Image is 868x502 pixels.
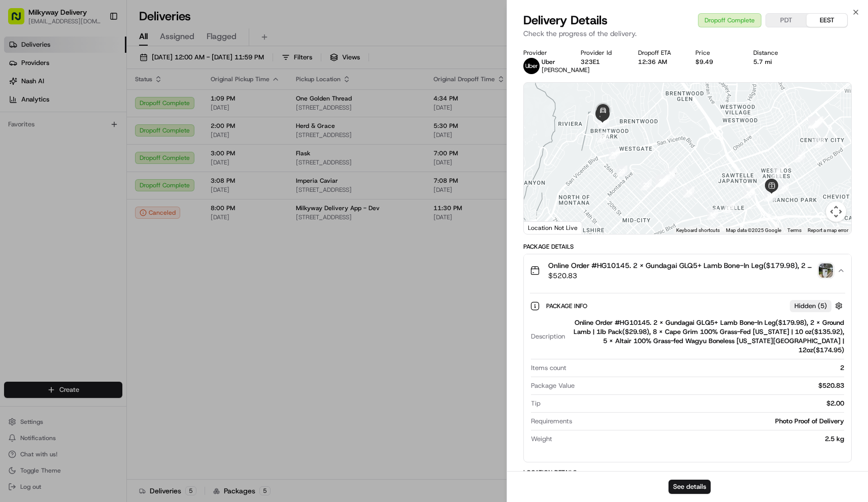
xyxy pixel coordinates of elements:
button: See all [157,130,185,142]
p: Check the progress of the delivery. [523,28,852,39]
span: Items count [531,363,566,373]
div: 3 [810,116,821,127]
div: 23 [616,165,627,177]
img: 1736555255976-a54dd68f-1ca7-489b-9aae-adbdc363a1c4 [10,97,28,115]
div: 20 [657,175,668,186]
div: 21 [656,176,667,187]
div: 4 [812,116,823,127]
span: Delivery Details [523,12,608,28]
div: 25 [597,131,609,143]
div: Location Details [523,468,852,477]
button: Map camera controls [826,202,846,222]
img: uber-new-logo.jpeg [523,58,540,74]
span: API Documentation [96,227,163,237]
img: Google [526,221,560,234]
span: Description [531,332,565,341]
div: 24 [609,148,620,159]
div: $2.00 [545,399,845,408]
div: 15 [683,186,694,197]
div: 6 [814,137,825,148]
img: 9188753566659_6852d8bf1fb38e338040_72.png [21,97,40,115]
span: $520.83 [548,271,815,281]
button: Online Order #HG10145. 2 x Gundagai GLQ5+ Lamb Bone-In Leg($179.98), 2 x Ground Lamb | 1lb Pack($... [524,254,852,287]
button: PDT [766,14,807,27]
div: 💻 [86,228,94,236]
button: 323E1 [581,58,600,66]
div: Provider [523,49,564,57]
span: Uber [542,58,555,66]
div: 2.5 kg [556,434,845,444]
div: Past conversations [10,132,65,140]
div: Package Details [523,243,852,251]
span: Hidden ( 5 ) [794,302,827,311]
img: Nash [10,10,30,30]
span: Knowledge Base [20,227,78,237]
button: EEST [807,14,847,27]
div: 13 [724,202,735,213]
div: 12 [744,187,755,198]
a: Report a map error [808,227,848,233]
a: 📗Knowledge Base [6,223,82,241]
button: Hidden (5) [790,299,845,312]
span: Requirements [531,417,572,426]
p: Welcome 👋 [10,41,185,57]
img: photo_proof_of_delivery image [819,263,833,278]
span: Pylon [101,252,123,259]
img: Masood Aslam [10,148,26,164]
div: 8 [772,167,783,178]
div: Start new chat [46,97,166,107]
div: 2 [808,117,819,128]
span: [PERSON_NAME] [31,157,82,165]
span: Tip [531,399,541,408]
div: 18 [657,175,669,186]
div: 9 [778,183,789,194]
span: [DATE] [39,185,60,193]
button: See details [669,480,711,494]
span: Weight [531,434,552,444]
div: Online Order #HG10145. 2 x Gundagai GLQ5+ Lamb Bone-In Leg($179.98), 2 x Ground Lamb | 1lb Pack($... [524,287,852,462]
div: 14 [707,209,718,220]
div: 2 [571,363,845,373]
input: Clear [26,65,168,76]
span: [DATE] [90,157,111,165]
span: [PERSON_NAME] [542,66,590,74]
div: We're available if you need us! [46,107,140,115]
img: 1736555255976-a54dd68f-1ca7-489b-9aae-adbdc363a1c4 [20,158,28,166]
span: Package Info [546,302,589,310]
div: Price [695,49,737,57]
div: 7 [794,151,805,162]
div: Dropoff ETA [638,49,679,57]
div: Location Not Live [524,221,582,234]
button: Keyboard shortcuts [676,227,720,234]
span: Online Order #HG10145. 2 x Gundagai GLQ5+ Lamb Bone-In Leg($179.98), 2 x Ground Lamb | 1lb Pack($... [548,260,815,271]
a: Terms [787,227,802,233]
div: $520.83 [579,381,845,390]
div: Online Order #HG10145. 2 x Gundagai GLQ5+ Lamb Bone-In Leg($179.98), 2 x Ground Lamb | 1lb Pack($... [569,318,845,355]
span: Package Value [531,381,575,390]
span: Map data ©2025 Google [726,227,781,233]
span: • [84,157,88,165]
div: Distance [753,49,794,57]
button: Start new chat [173,100,185,112]
div: 17 [655,176,666,187]
div: 22 [641,179,652,190]
a: 💻API Documentation [82,223,167,241]
div: Provider Id [581,49,622,57]
div: 11 [764,190,775,202]
div: Photo Proof of Delivery [576,417,845,426]
div: 16 [666,168,677,179]
a: Open this area in Google Maps (opens a new window) [526,221,560,234]
div: 📗 [10,228,18,236]
div: 5.7 mi [753,58,794,66]
div: 5 [811,117,822,128]
div: 12:36 AM [638,58,679,66]
a: Powered byPylon [72,251,123,259]
span: • [34,185,37,193]
div: $9.49 [695,58,737,66]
